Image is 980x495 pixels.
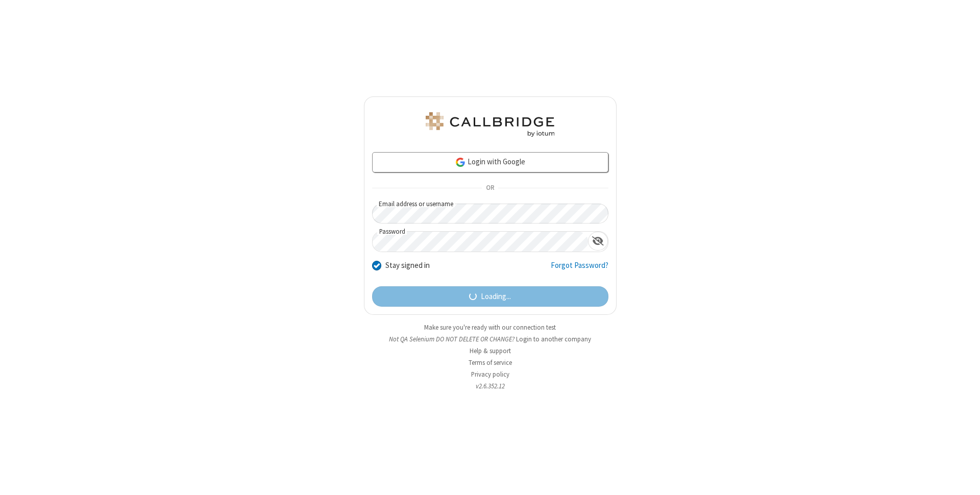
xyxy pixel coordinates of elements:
a: Login with Google [372,152,608,172]
a: Make sure you're ready with our connection test [424,323,556,332]
img: QA Selenium DO NOT DELETE OR CHANGE [424,112,556,137]
input: Password [373,232,588,252]
button: Loading... [372,286,608,307]
iframe: Chat [954,468,972,488]
li: v2.6.352.12 [364,381,617,391]
span: OR [482,181,498,195]
a: Forgot Password? [551,260,608,279]
li: Not QA Selenium DO NOT DELETE OR CHANGE? [364,334,617,344]
label: Stay signed in [385,260,430,271]
a: Privacy policy [471,370,509,379]
button: Login to another company [516,334,591,344]
div: Show password [588,232,608,251]
img: google-icon.png [455,157,466,168]
a: Help & support [470,346,511,355]
input: Email address or username [372,204,608,224]
a: Terms of service [469,358,512,367]
span: Loading... [481,291,511,303]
